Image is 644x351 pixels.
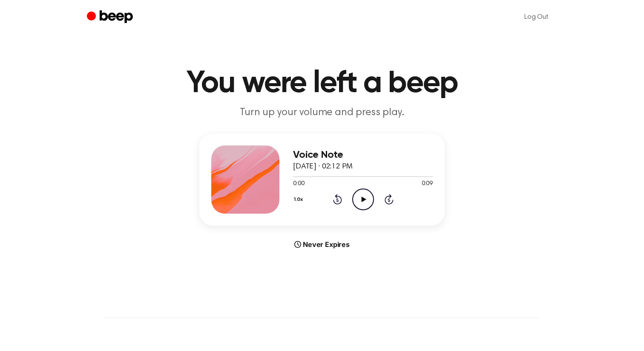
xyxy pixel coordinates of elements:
[87,9,135,26] a: Beep
[158,106,486,120] p: Turn up your volume and press play.
[104,68,540,99] h1: You were left a beep
[293,149,433,161] h3: Voice Note
[516,7,557,27] a: Log Out
[422,180,433,189] span: 0:09
[293,180,304,189] span: 0:00
[293,163,353,171] span: [DATE] · 02:12 PM
[199,239,445,249] div: Never Expires
[293,192,306,207] button: 1.0x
